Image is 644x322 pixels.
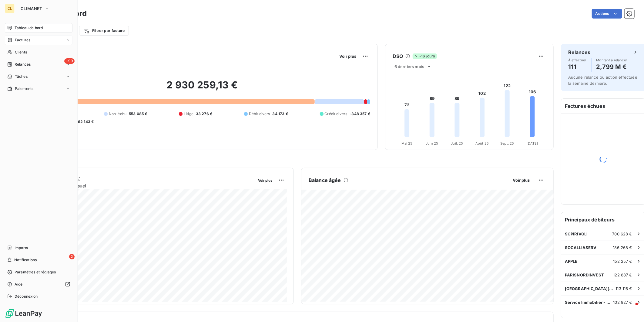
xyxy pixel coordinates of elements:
span: 34 173 € [273,111,288,117]
tspan: Juil. 25 [451,141,463,146]
span: Tableau de bord [15,25,43,31]
span: 2 [69,254,75,259]
span: PARISNORDINVEST [565,272,604,277]
span: Chiffre d'affaires mensuel [34,183,254,189]
span: 553 085 € [129,111,147,117]
h2: 2 930 259,13 € [34,79,370,97]
h6: Balance âgée [309,176,341,184]
span: 122 887 € [613,272,632,277]
span: 113 116 € [616,286,632,291]
span: -16 jours [413,53,437,59]
h4: 111 [568,62,586,72]
span: Voir plus [513,178,530,183]
span: CLIMANET [21,6,42,11]
tspan: Août 25 [475,141,489,146]
span: Montant à relancer [596,58,627,62]
span: Litige [184,111,193,117]
h4: 2,799 M € [596,62,627,72]
span: Relances [15,62,31,67]
span: Déconnexion [15,294,38,299]
iframe: Intercom live chat [623,301,638,316]
span: À effectuer [568,58,586,62]
span: SCPIRIVOLI [565,231,588,236]
h6: DSO [393,53,403,60]
span: Clients [15,50,27,55]
span: Non-échu [109,111,126,117]
tspan: Sept. 25 [500,141,514,146]
span: 700 628 € [612,231,632,236]
a: Aide [5,279,72,289]
span: -62 143 € [76,119,94,125]
span: SOCALLIASERV [565,245,597,250]
span: Paiements [15,86,33,91]
span: Débit divers [249,111,270,117]
span: Crédit divers [325,111,347,117]
span: Voir plus [258,178,272,183]
tspan: Juin 25 [426,141,438,146]
button: Voir plus [511,177,532,183]
span: Voir plus [339,54,356,59]
img: Logo LeanPay [5,309,42,318]
span: Paramètres et réglages [15,269,56,275]
span: APPLE [565,259,578,264]
button: Actions [592,9,622,19]
span: +99 [64,58,75,64]
span: Tâches [15,74,28,79]
span: [GEOGRAPHIC_DATA][PERSON_NAME] INVEST HOTELS [565,286,616,291]
span: Aide [15,282,23,287]
span: 152 257 € [613,259,632,264]
tspan: [DATE] [527,141,538,146]
span: Notifications [14,257,37,263]
span: 186 268 € [613,245,632,250]
span: 6 derniers mois [394,64,424,69]
span: Aucune relance ou action effectuée la semaine dernière. [568,75,637,86]
tspan: Mai 25 [401,141,413,146]
span: -348 357 € [350,111,370,117]
span: 33 276 € [196,111,212,117]
span: 102 827 € [613,300,632,305]
span: Imports [15,245,28,251]
span: Service Immobilier - Groupe La Maison [565,300,613,305]
button: Voir plus [256,177,274,183]
div: CL [5,4,15,13]
button: Voir plus [337,53,358,59]
h6: Relances [568,49,590,56]
span: Factures [15,37,30,43]
button: Filtrer par facture [79,26,129,36]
